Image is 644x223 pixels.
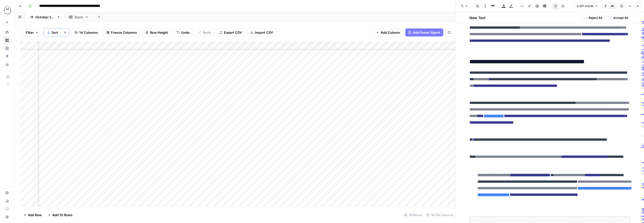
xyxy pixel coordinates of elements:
[181,30,190,35] span: Undo
[607,15,630,21] button: Accept All
[224,30,242,35] span: Export CSV
[26,30,34,35] span: Filter
[413,30,440,35] span: Add Power Agent
[469,15,486,20] h2: New Text
[52,212,72,217] span: Add 10 Rows
[74,15,83,20] div: Blank
[3,44,11,52] a: Insights
[111,30,137,35] span: Freeze Columns
[142,28,171,36] button: Row Height
[424,211,455,219] div: 14/14 Columns
[3,6,12,15] img: PhantomBuster Logo
[3,189,11,197] a: Settings
[3,28,11,36] a: Home
[203,30,211,35] span: Redo
[26,12,65,22] a: [DATE] edits
[35,15,55,20] div: [DATE] edits
[103,28,140,36] button: Freeze Columns
[79,30,98,35] span: 14 Columns
[3,197,11,205] a: Usage
[255,30,273,35] span: Import CSV
[22,28,42,36] button: Filter
[195,28,214,36] button: Redo
[3,60,11,68] a: Your Data
[613,16,628,20] span: Accept All
[582,15,605,21] button: Reject All
[150,30,168,35] span: Row Height
[3,4,11,17] button: Workspace: PhantomBuster
[574,3,600,9] button: 2,261 words
[65,12,93,22] a: Blank
[28,212,42,217] span: Add Row
[3,52,11,60] a: Opportunities
[44,28,61,36] button: 1Sort
[402,211,424,219] div: 105 Rows
[216,28,245,36] button: Export CSV
[20,211,45,219] button: Add Row
[3,205,11,213] a: Learning Hub
[577,4,593,8] span: 2,261 words
[247,28,276,36] button: Import CSV
[381,30,400,35] span: Add Column
[48,30,49,34] span: 1
[589,16,602,20] span: Reject All
[71,28,101,36] button: 14 Columns
[173,28,193,36] button: Undo
[405,28,443,36] button: Add Power Agent
[47,30,50,34] div: 1
[3,213,11,221] button: Help + Support
[373,28,403,36] button: Add Column
[52,30,58,35] span: Sort
[45,211,75,219] button: Add 10 Rows
[3,36,11,44] a: Browse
